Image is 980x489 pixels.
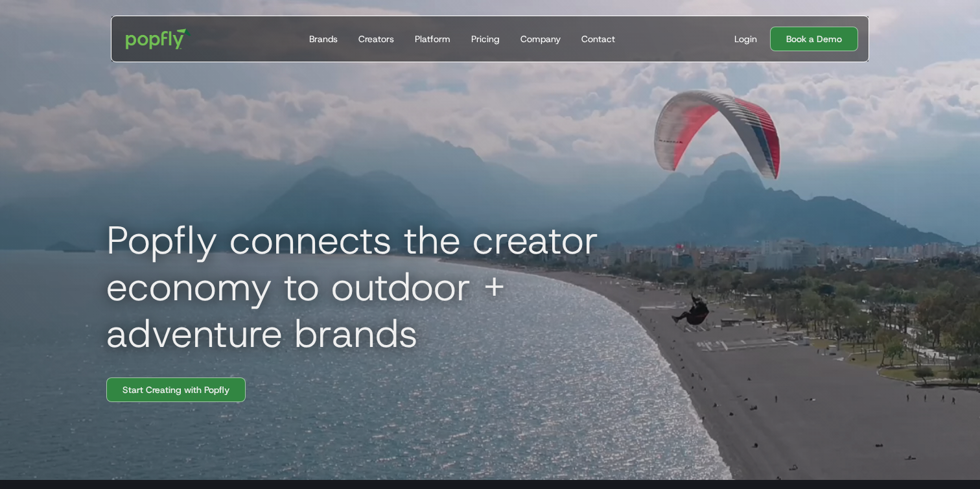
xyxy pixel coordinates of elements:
div: Pricing [471,32,500,45]
a: Brands [304,16,343,62]
div: Brands [309,32,338,45]
a: Pricing [466,16,505,62]
div: Login [734,32,757,45]
a: Company [515,16,566,62]
a: Start Creating with Popfly [106,377,246,402]
a: Book a Demo [770,27,858,51]
a: Creators [353,16,399,62]
div: Company [520,32,561,45]
div: Platform [415,32,450,45]
a: Login [729,32,762,45]
a: Platform [410,16,456,62]
h1: Popfly connects the creator economy to outdoor + adventure brands [96,217,679,357]
a: Contact [576,16,620,62]
div: Creators [358,32,394,45]
a: home [117,19,200,58]
div: Contact [581,32,615,45]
